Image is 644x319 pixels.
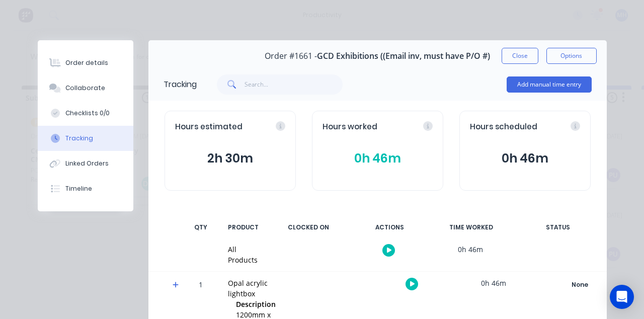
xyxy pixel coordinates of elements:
span: GCD Exhibitions ((Email inv, must have P/O #) [317,51,490,61]
div: PRODUCT [222,217,265,238]
button: Close [502,48,538,64]
button: 0h 46m [323,149,433,168]
button: Add manual time entry [507,76,592,93]
div: QTY [186,217,216,238]
button: Options [546,48,597,64]
button: Linked Orders [38,151,133,176]
span: Order #1661 - [265,51,317,61]
div: Tracking [164,78,197,91]
span: Hours scheduled [470,121,537,133]
div: TIME WORKED [434,217,509,238]
input: Search... [245,74,343,95]
div: 0h 46m [456,272,531,294]
div: STATUS [515,217,601,238]
div: Tracking [65,134,93,143]
div: Timeline [65,184,92,193]
div: Checklists 0/0 [65,109,110,118]
span: Hours estimated [175,121,243,133]
div: Linked Orders [65,159,109,168]
button: Order details [38,50,133,75]
span: Description [236,299,276,309]
span: Hours worked [323,121,377,133]
div: Order details [65,58,108,67]
button: Collaborate [38,75,133,101]
div: CLOCKED ON [271,217,346,238]
button: 0h 46m [470,149,580,168]
div: Collaborate [65,84,105,93]
button: Checklists 0/0 [38,101,133,126]
button: Timeline [38,176,133,201]
div: 0h 46m [433,238,508,261]
button: 2h 30m [175,149,285,168]
div: Opal acrylic lightbox [228,278,281,299]
button: None [543,278,617,292]
div: All Products [228,244,258,265]
div: None [544,278,616,291]
div: Open Intercom Messenger [610,285,634,309]
button: Tracking [38,126,133,151]
div: ACTIONS [352,217,428,238]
